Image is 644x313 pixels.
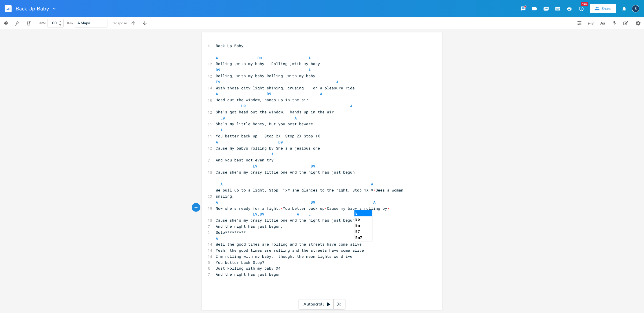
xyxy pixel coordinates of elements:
span: I'm rolling with my baby, thought the neon lights we drive [216,254,352,259]
span: She's my little honey, But you best beware [216,121,313,126]
span: Rolling ,with my baby Rolling ,with my baby [216,61,320,66]
span: A [308,67,311,72]
span: Head out the window, hands up in the air [216,97,308,102]
span: Rolling, with my baby Rolling ,with my baby [216,73,315,78]
span: A [308,55,311,60]
span: A [216,91,218,96]
span: Cause she’s my crazy little one And the night has just begun, [216,218,357,223]
span: We pull up to a light, Stop 1x* she glances to the right, Stop 1X * Sees a woman smiling, [216,187,406,199]
li: E7 [354,229,372,235]
span: D9 [241,103,246,108]
span: Back Up Baby [16,6,49,11]
li: E [354,210,372,216]
span: With those city light shining, crusing on a pleasure ride [216,85,355,91]
span: D9 [311,163,315,169]
span: A [320,91,322,96]
div: BPM [39,22,45,25]
span: A [371,181,373,187]
span: You better back up Stop 2X Stop 2X Stop 1X [216,133,320,139]
span: D9 [311,200,315,205]
span: A [216,200,218,205]
div: Transpose [111,21,127,25]
span: A [220,181,223,187]
span: Cause my babys rolling by She’s a jealous one [216,146,320,151]
span: E9 [253,163,257,169]
span: And the night has just begun [216,272,281,277]
span: . [216,211,311,217]
span: And you best not even try [216,157,274,163]
li: Em [354,222,372,229]
span: A [297,211,299,217]
span: A [220,127,223,132]
span: \u2028 [387,206,389,211]
span: \u2028 [373,187,376,193]
button: New [575,3,587,14]
li: Eb [354,216,372,222]
span: E9 [220,115,225,121]
span: She’s got head out the window, hands up in the air [216,109,334,115]
span: \u2028 [325,206,327,211]
span: Cause she’s my crazy little one And the night has just begun [216,170,355,175]
span: A [216,139,218,145]
span: A [350,103,352,108]
span: D9 [267,91,271,96]
span: D9 [257,55,262,60]
span: D9 [216,67,220,72]
span: Back Up Baby [216,43,244,48]
span: A [373,200,376,205]
span: A [336,79,339,84]
span: E [308,211,311,217]
div: Autoscroll [299,299,345,310]
span: A [294,115,297,121]
span: Just Rolling with my baby X4 [216,266,281,271]
span: Well the good times are rolling and the streets have come alive [216,242,362,247]
div: boywells [632,5,639,12]
button: B [632,2,639,15]
div: Key [67,21,73,25]
span: A [271,151,274,156]
span: E9 [216,79,220,84]
span: A [216,55,218,60]
span: And the night has just begun, [216,224,283,229]
button: Share [590,4,616,13]
li: Em7 [354,235,372,241]
span: You better back Stop? [216,260,264,265]
span: \u2028 [281,206,283,211]
span: D9 [278,139,283,145]
div: Share [601,6,611,11]
span: A [216,236,218,241]
span: D9 [260,211,264,217]
div: 3x [334,299,344,310]
span: E9 [253,211,257,217]
span: Yeah, the good times are rolling and the streets have come alive [216,248,364,253]
span: A Major [77,21,90,26]
div: New [581,2,588,6]
span: Now she's ready for a fight, You better back up Cause my baby's rolling by [216,206,389,211]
